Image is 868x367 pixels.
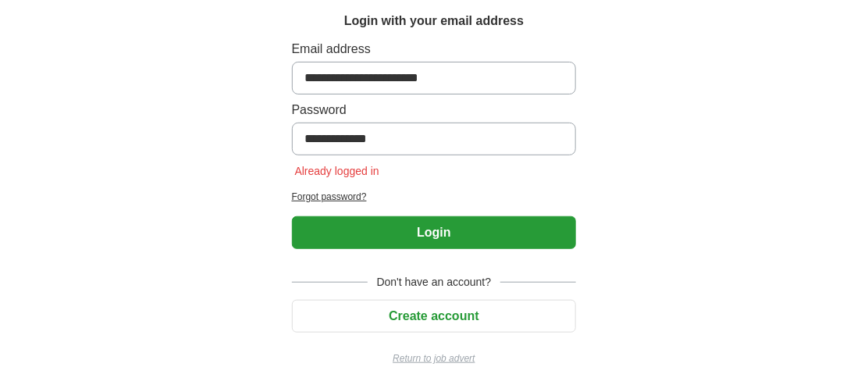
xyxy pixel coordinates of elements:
label: Password [292,101,577,119]
button: Create account [292,300,577,333]
span: Don't have an account? [368,274,501,290]
button: Login [292,216,577,249]
span: Already logged in [292,165,382,177]
label: Email address [292,40,577,59]
a: Create account [292,309,577,322]
a: Return to job advert [292,351,577,365]
a: Forgot password? [292,190,577,204]
h1: Login with your email address [344,12,524,30]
